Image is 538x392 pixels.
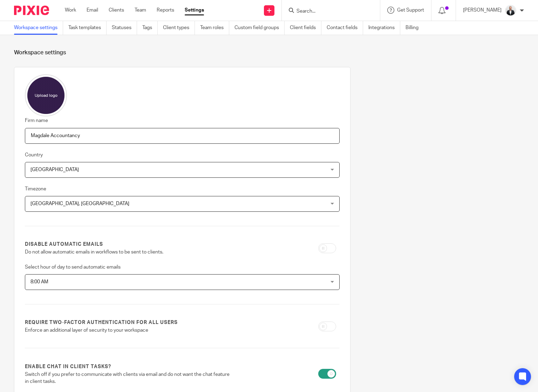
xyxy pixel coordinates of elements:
a: Work [65,7,76,14]
span: 8:00 AM [30,279,48,284]
a: Settings [185,7,204,14]
input: Search [296,8,359,15]
a: Clients [109,7,124,14]
span: [GEOGRAPHIC_DATA] [30,167,79,172]
label: Require two-factor authentication for all users [25,319,178,326]
label: Firm name [25,117,48,124]
p: Do not allow automatic emails in workflows to be sent to clients. [25,249,231,256]
a: Billing [406,21,424,35]
img: Pixie [14,6,49,15]
label: Select hour of day to send automatic emails [25,264,121,271]
a: Team [135,7,146,14]
a: Custom field groups [234,21,285,35]
a: Team roles [200,21,229,35]
p: Switch off if you prefer to communicate with clients via email and do not want the chat feature i... [25,371,231,385]
img: _SKY9589-Edit-2.jpeg [505,5,516,16]
h1: Workspace settings [14,49,524,56]
a: Task templates [68,21,107,35]
span: [GEOGRAPHIC_DATA], [GEOGRAPHIC_DATA] [30,201,129,206]
span: Get Support [397,8,424,13]
label: Country [25,151,43,158]
a: Statuses [112,21,137,35]
a: Reports [157,7,174,14]
p: [PERSON_NAME] [463,7,502,14]
label: Enable chat in client tasks? [25,363,111,370]
a: Contact fields [327,21,363,35]
a: Tags [142,21,158,35]
input: Name of your firm [25,128,340,144]
label: Disable automatic emails [25,241,103,248]
a: Integrations [368,21,400,35]
label: Timezone [25,185,46,192]
a: Workspace settings [14,21,63,35]
p: Enforce an additional layer of security to your workspace [25,327,231,334]
a: Client fields [290,21,321,35]
a: Email [87,7,98,14]
a: Client types [163,21,195,35]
